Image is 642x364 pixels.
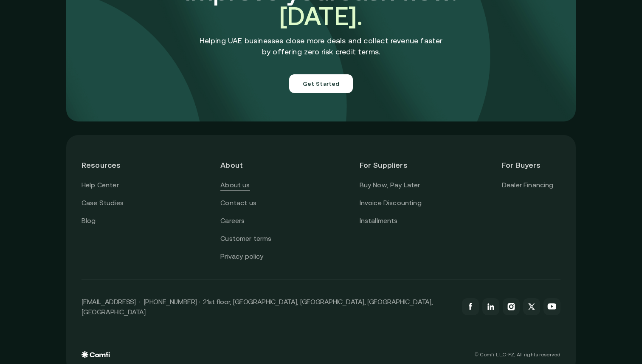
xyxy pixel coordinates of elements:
a: Case Studies [82,198,124,209]
header: About [220,150,279,180]
a: Dealer Financing [502,180,554,191]
img: comfi logo [82,351,110,358]
a: Installments [360,215,398,226]
a: Help Center [82,180,119,191]
a: Careers [220,215,245,226]
header: For Suppliers [360,150,422,180]
button: Get Started [289,74,353,93]
a: Blog [82,215,96,226]
header: Resources [82,150,140,180]
header: For Buyers [502,150,560,180]
p: [EMAIL_ADDRESS] · [PHONE_NUMBER] · 21st floor, [GEOGRAPHIC_DATA], [GEOGRAPHIC_DATA], [GEOGRAPHIC_... [82,296,453,317]
p: Helping UAE businesses close more deals and collect revenue faster by offering zero risk credit t... [200,35,443,57]
a: Contact us [220,198,256,209]
a: About us [220,180,250,191]
a: Buy Now, Pay Later [360,180,420,191]
span: [DATE]. [279,1,363,31]
p: © Comfi L.L.C-FZ, All rights reserved [475,352,560,358]
a: Invoice Discounting [360,198,422,209]
a: Privacy policy [220,251,263,262]
a: Customer terms [220,233,271,244]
